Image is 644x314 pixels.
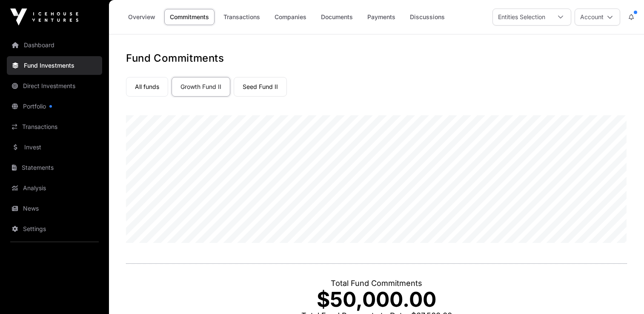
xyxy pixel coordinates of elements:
p: Total Fund Commitments [126,277,627,289]
img: Icehouse Ventures Logo [10,9,78,26]
a: Fund Investments [7,56,102,75]
p: $50,000.00 [126,289,627,310]
a: Direct Investments [7,77,102,95]
a: Payments [362,9,401,25]
div: Entities Selection [493,9,550,25]
a: Invest [7,138,102,157]
a: Settings [7,220,102,238]
a: All funds [126,77,168,97]
a: Commitments [164,9,215,25]
h1: Fund Commitments [126,51,627,65]
a: Statements [7,158,102,177]
a: Transactions [218,9,266,25]
button: Account [575,9,620,26]
a: Companies [269,9,312,25]
a: Transactions [7,117,102,136]
a: Portfolio [7,97,102,116]
a: News [7,199,102,218]
a: Overview [123,9,161,25]
a: Documents [315,9,358,25]
a: Seed Fund II [234,77,287,97]
a: Analysis [7,179,102,197]
a: Discussions [404,9,450,25]
a: Dashboard [7,36,102,54]
a: Growth Fund II [172,77,230,97]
